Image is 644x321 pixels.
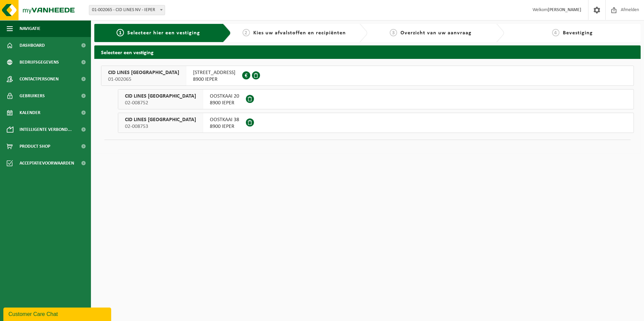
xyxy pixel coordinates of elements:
[89,5,165,15] span: 01-002065 - CID LINES NV - IEPER
[94,45,641,59] h2: Selecteer een vestiging
[3,306,112,321] iframe: chat widget
[193,69,235,76] span: [STREET_ADDRESS]
[20,37,45,54] span: Dashboard
[118,89,634,109] button: CID LINES [GEOGRAPHIC_DATA] 02-008752 OOSTKAAI 208900 IEPER
[210,93,239,100] span: OOSTKAAI 20
[20,87,45,104] span: Gebruikers
[125,100,196,106] span: 02-008752
[108,69,179,76] span: CID LINES [GEOGRAPHIC_DATA]
[20,20,40,37] span: Navigatie
[127,30,200,36] span: Selecteer hier een vestiging
[118,113,634,133] button: CID LINES [GEOGRAPHIC_DATA] 02-008753 OOSTKAAI 388900 IEPER
[108,76,179,83] span: 01-002065
[20,121,72,138] span: Intelligente verbond...
[89,5,165,15] span: 01-002065 - CID LINES NV - IEPER
[390,29,397,36] span: 3
[400,30,472,36] span: Overzicht van uw aanvraag
[210,123,239,130] span: 8900 IEPER
[253,30,346,36] span: Kies uw afvalstoffen en recipiënten
[125,93,196,100] span: CID LINES [GEOGRAPHIC_DATA]
[243,29,250,36] span: 2
[125,123,196,130] span: 02-008753
[563,30,593,36] span: Bevestiging
[210,100,239,106] span: 8900 IEPER
[117,29,124,36] span: 1
[548,7,581,12] strong: [PERSON_NAME]
[101,66,634,86] button: CID LINES [GEOGRAPHIC_DATA] 01-002065 [STREET_ADDRESS]8900 IEPER
[125,116,196,123] span: CID LINES [GEOGRAPHIC_DATA]
[20,54,59,71] span: Bedrijfsgegevens
[210,116,239,123] span: OOSTKAAI 38
[20,155,74,172] span: Acceptatievoorwaarden
[20,104,40,121] span: Kalender
[552,29,559,36] span: 4
[20,138,50,155] span: Product Shop
[193,76,235,83] span: 8900 IEPER
[20,71,59,87] span: Contactpersonen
